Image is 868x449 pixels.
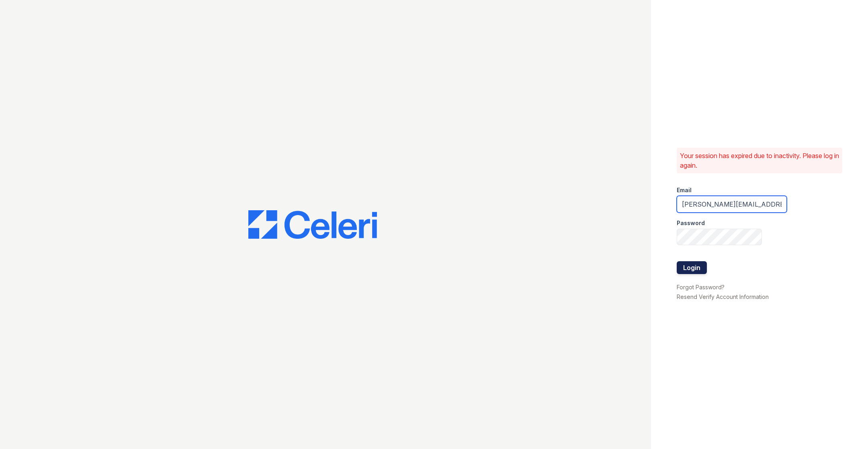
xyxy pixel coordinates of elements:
a: Resend Verify Account Information [677,293,769,300]
label: Email [677,186,692,194]
label: Password [677,219,705,227]
button: Login [677,261,707,274]
a: Forgot Password? [677,284,725,291]
p: Your session has expired due to inactivity. Please log in again. [680,151,839,170]
img: CE_Logo_Blue-a8612792a0a2168367f1c8372b55b34899dd931a85d93a1a3d3e32e68fde9ad4.png [248,210,377,239]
